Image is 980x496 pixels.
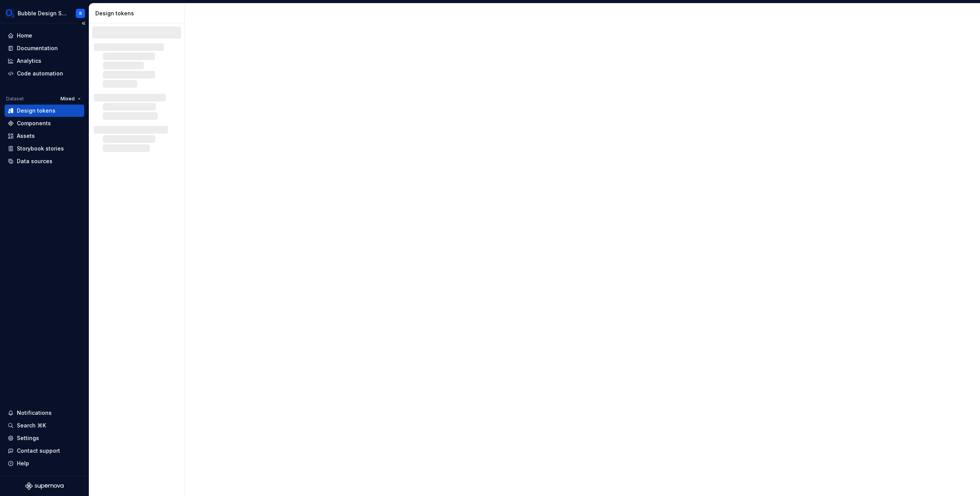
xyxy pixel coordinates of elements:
[5,42,84,54] a: Documentation
[5,117,84,129] a: Components
[17,107,56,115] div: Design tokens
[17,44,58,52] div: Documentation
[17,422,46,429] div: Search ⌘K
[95,10,181,17] div: Design tokens
[5,142,84,155] a: Storybook stories
[57,93,84,104] button: Mixed
[5,445,84,457] button: Contact support
[17,57,41,65] div: Analytics
[17,132,35,140] div: Assets
[5,419,84,432] button: Search ⌘K
[5,130,84,142] a: Assets
[5,432,84,444] a: Settings
[17,32,32,39] div: Home
[5,55,84,67] a: Analytics
[60,96,75,102] span: Mixed
[5,407,84,419] button: Notifications
[17,409,52,417] div: Notifications
[5,9,15,18] img: 1a847f6c-1245-4c66-adf2-ab3a177fc91e.png
[5,105,84,117] a: Design tokens
[17,434,39,442] div: Settings
[79,10,82,16] div: R
[5,29,84,42] a: Home
[18,10,67,17] div: Bubble Design System
[25,482,64,490] svg: Supernova Logo
[5,155,84,167] a: Data sources
[2,5,87,21] button: Bubble Design SystemR
[17,157,52,165] div: Data sources
[5,67,84,80] a: Code automation
[17,447,60,455] div: Contact support
[17,70,63,77] div: Code automation
[17,460,29,467] div: Help
[17,119,51,127] div: Components
[17,145,64,152] div: Storybook stories
[78,18,89,29] button: Collapse sidebar
[6,96,24,102] div: Dataset
[5,457,84,470] button: Help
